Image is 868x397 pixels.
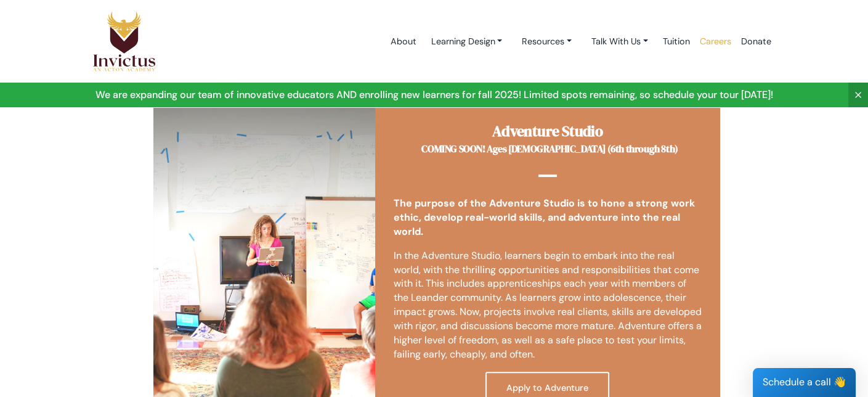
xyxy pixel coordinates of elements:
[582,30,658,53] a: Talk With Us
[385,15,421,68] a: About
[92,10,156,72] img: Logo
[736,15,776,68] a: Donate
[695,15,736,68] a: Careers
[394,123,702,141] h2: Adventure Studio
[753,368,856,397] div: Schedule a call 👋
[394,197,702,239] p: The purpose of the Adventure Studio is to hone a strong work ethic, develop real-world skills, an...
[421,30,512,53] a: Learning Design
[658,15,695,68] a: Tuition
[399,143,702,155] h5: COMING SOON! Ages [DEMOGRAPHIC_DATA] (6th through 8th)
[512,30,582,53] a: Resources
[394,249,702,362] p: In the Adventure Studio, learners begin to embark into the real world, with the thrilling opportu...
